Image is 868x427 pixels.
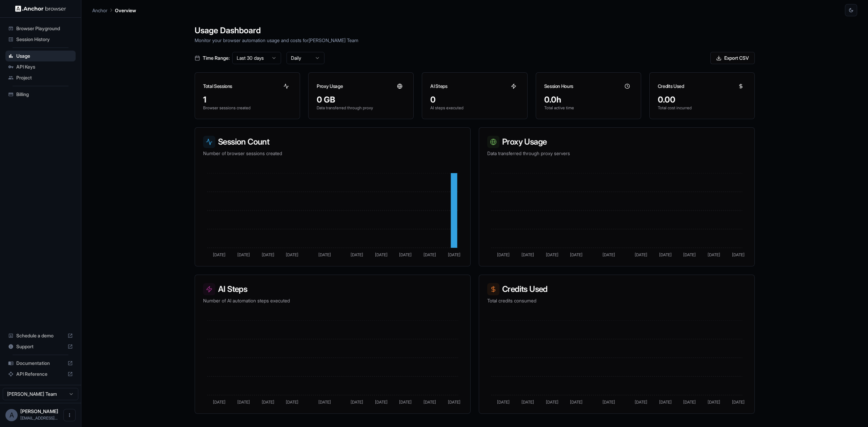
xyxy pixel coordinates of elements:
span: Alexander Gekov [20,408,58,414]
tspan: [DATE] [732,400,745,405]
tspan: [DATE] [423,400,436,405]
p: Overview [115,7,136,14]
tspan: [DATE] [635,252,647,257]
p: Total cost incurred [658,105,746,111]
p: Number of browser sessions created [203,150,462,157]
span: API Keys [16,63,73,70]
tspan: [DATE] [448,252,460,257]
tspan: [DATE] [570,252,583,257]
p: Total active time [544,105,633,111]
div: 1 [203,94,292,105]
span: Billing [16,91,73,98]
nav: breadcrumb [92,6,136,14]
span: Support [16,343,65,350]
span: API Reference [16,371,65,377]
tspan: [DATE] [375,252,388,257]
span: nevski00@gmail.com [20,415,58,421]
tspan: [DATE] [262,400,274,405]
tspan: [DATE] [683,400,696,405]
h1: Usage Dashboard [195,24,755,37]
span: Session History [16,36,73,43]
tspan: [DATE] [546,252,558,257]
div: Usage [5,51,76,61]
div: Browser Playground [5,23,76,34]
div: Documentation [5,358,76,369]
button: Open menu [63,409,76,421]
tspan: [DATE] [262,252,274,257]
tspan: [DATE] [546,400,558,405]
h3: Total Sessions [203,83,232,90]
span: Time Range: [203,55,230,61]
tspan: [DATE] [603,252,615,257]
tspan: [DATE] [237,252,250,257]
tspan: [DATE] [351,252,363,257]
tspan: [DATE] [351,400,363,405]
p: Data transferred through proxy servers [487,150,746,157]
div: Billing [5,89,76,100]
h3: Proxy Usage [487,136,746,148]
tspan: [DATE] [286,252,298,257]
div: 0 [430,94,519,105]
p: AI steps executed [430,105,519,111]
h3: Proxy Usage [317,83,343,90]
tspan: [DATE] [708,252,720,257]
span: Schedule a demo [16,332,65,339]
tspan: [DATE] [399,252,412,257]
div: API Keys [5,61,76,72]
tspan: [DATE] [497,400,510,405]
div: Schedule a demo [5,330,76,341]
p: Monitor your browser automation usage and costs for [PERSON_NAME] Team [195,37,755,44]
p: Total credits consumed [487,297,746,304]
tspan: [DATE] [318,252,331,257]
tspan: [DATE] [375,400,388,405]
tspan: [DATE] [732,252,745,257]
h3: Credits Used [487,283,746,295]
div: Support [5,341,76,352]
tspan: [DATE] [570,400,583,405]
h3: AI Steps [203,283,462,295]
span: Project [16,74,73,81]
tspan: [DATE] [521,400,534,405]
h3: Session Count [203,136,462,148]
h3: Credits Used [658,83,684,90]
tspan: [DATE] [318,400,331,405]
tspan: [DATE] [497,252,510,257]
div: 0.0h [544,94,633,105]
h3: Session Hours [544,83,573,90]
tspan: [DATE] [286,400,298,405]
span: Usage [16,53,73,59]
span: Documentation [16,360,65,367]
tspan: [DATE] [213,252,225,257]
p: Anchor [92,7,107,14]
tspan: [DATE] [603,400,615,405]
tspan: [DATE] [423,252,436,257]
tspan: [DATE] [659,252,672,257]
tspan: [DATE] [683,252,696,257]
div: Project [5,72,76,83]
tspan: [DATE] [448,400,460,405]
h3: AI Steps [430,83,447,90]
tspan: [DATE] [708,400,720,405]
span: Browser Playground [16,25,73,32]
button: Export CSV [710,52,755,64]
tspan: [DATE] [635,400,647,405]
img: Anchor Logo [15,5,66,12]
div: A [5,409,18,421]
div: Session History [5,34,76,45]
tspan: [DATE] [237,400,250,405]
p: Browser sessions created [203,105,292,111]
div: API Reference [5,369,76,379]
p: Data transferred through proxy [317,105,405,111]
p: Number of AI automation steps executed [203,297,462,304]
tspan: [DATE] [399,400,412,405]
div: 0.00 [658,94,746,105]
tspan: [DATE] [659,400,672,405]
tspan: [DATE] [521,252,534,257]
tspan: [DATE] [213,400,225,405]
div: 0 GB [317,94,405,105]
